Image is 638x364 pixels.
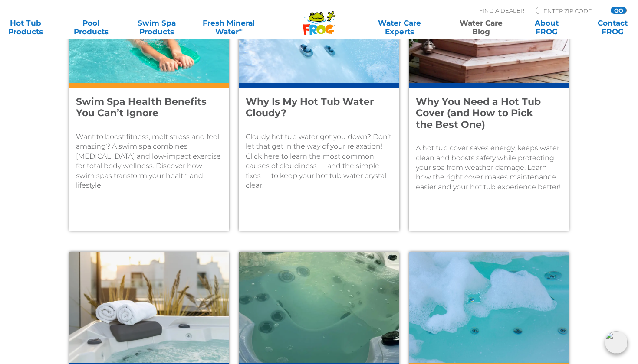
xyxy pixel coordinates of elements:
p: Want to boost fitness, melt stress and feel amazing? A swim spa combines [MEDICAL_DATA] and low-i... [76,132,222,190]
h4: Swim Spa Health Benefits You Can’t Ignore [76,96,210,119]
img: openIcon [605,331,628,354]
img: Close up image of green hot tub water that is caused by algae. [239,252,398,363]
img: An outdoor hot tub in an industrial area. Three white towels rolled up sit on the edge of the spa. [69,252,229,363]
a: ContactFROG [587,19,638,36]
p: Cloudy hot tub water got you down? Don’t let that get in the way of your relaxation! Click here t... [246,132,392,190]
p: A hot tub cover saves energy, keeps water clean and boosts safety while protecting your spa from ... [416,143,562,192]
p: Find A Dealer [479,6,524,14]
a: Water CareExperts [358,19,441,36]
input: Zip Code Form [543,7,601,14]
a: AboutFROG [521,19,572,36]
h4: Why Is My Hot Tub Water Cloudy? [246,96,380,119]
a: Water CareBlog [456,19,507,36]
sup: ∞ [239,26,243,33]
a: PoolProducts [66,19,117,36]
input: GO [611,7,626,14]
a: Swim SpaProducts [131,19,182,36]
a: Fresh MineralWater∞ [197,19,261,36]
h4: Why You Need a Hot Tub Cover (and How to Pick the Best One) [416,96,550,130]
